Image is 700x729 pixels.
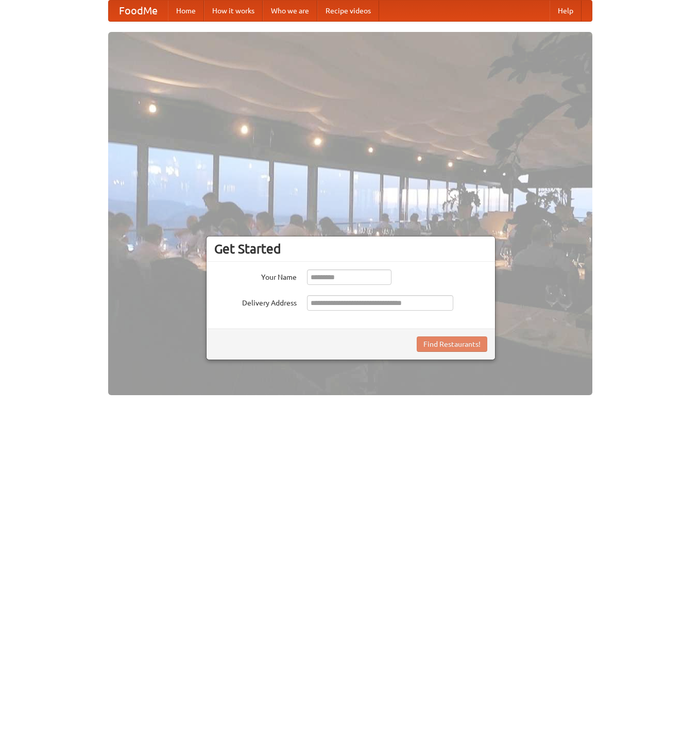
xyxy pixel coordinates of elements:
[214,269,297,282] label: Your Name
[109,1,168,21] a: FoodMe
[214,295,297,308] label: Delivery Address
[168,1,204,21] a: Home
[263,1,317,21] a: Who we are
[204,1,263,21] a: How it works
[550,1,582,21] a: Help
[214,241,487,257] h3: Get Started
[417,336,487,352] button: Find Restaurants!
[317,1,379,21] a: Recipe videos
